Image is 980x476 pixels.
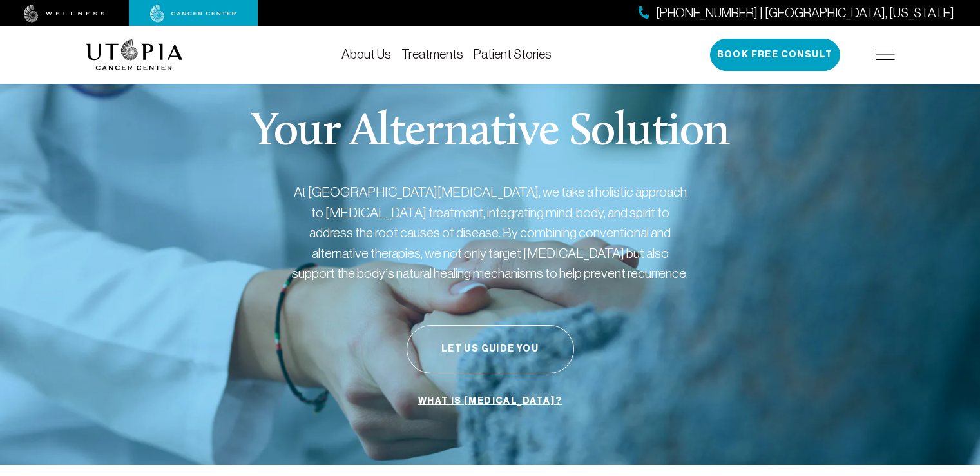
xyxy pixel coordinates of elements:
[341,47,391,61] a: About Us
[24,5,105,23] img: wellness
[639,4,954,23] a: [PHONE_NUMBER] | [GEOGRAPHIC_DATA], [US_STATE]
[86,39,183,70] img: logo
[291,182,690,284] p: At [GEOGRAPHIC_DATA][MEDICAL_DATA], we take a holistic approach to [MEDICAL_DATA] treatment, inte...
[876,50,895,60] img: icon-hamburger
[407,325,574,373] button: Let Us Guide You
[710,39,840,71] button: Book Free Consult
[656,4,954,23] span: [PHONE_NUMBER] | [GEOGRAPHIC_DATA], [US_STATE]
[401,47,463,61] a: Treatments
[150,5,236,23] img: cancer center
[415,389,565,413] a: What is [MEDICAL_DATA]?
[251,110,729,156] p: Your Alternative Solution
[474,47,552,61] a: Patient Stories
